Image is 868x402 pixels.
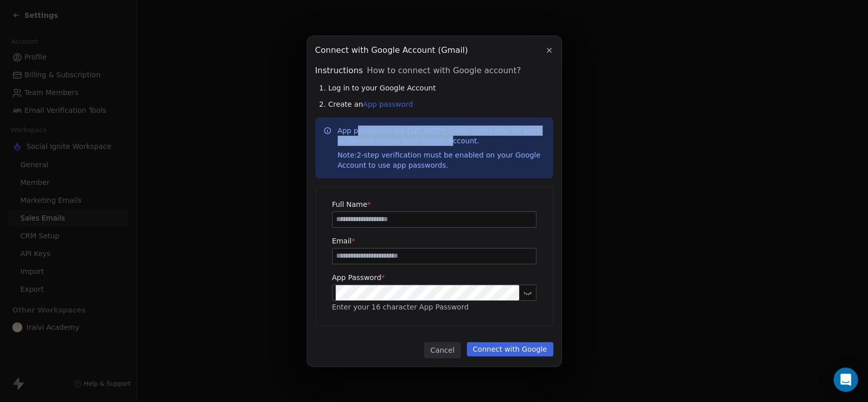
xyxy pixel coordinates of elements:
p: App passwords are [SECURITY_DATA] codes that let apps or devices access your Google Account. [338,126,545,170]
span: 1. Log in to your Google Account [319,83,436,93]
span: Enter your 16 character App Password [332,303,469,311]
div: 2-step verification must be enabled on your Google Account to use app passwords. [338,150,545,170]
label: Email [332,236,536,246]
span: How to connect with Google account? [367,65,521,77]
button: Cancel [424,342,460,358]
span: Connect with Google Account (Gmail) [315,44,468,56]
span: Note: [338,151,357,159]
label: App Password [332,272,536,283]
label: Full Name [332,199,536,209]
button: Connect with Google [467,342,553,356]
span: 2. Create an [319,99,413,109]
a: App password [363,100,413,108]
span: Instructions [315,65,363,77]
